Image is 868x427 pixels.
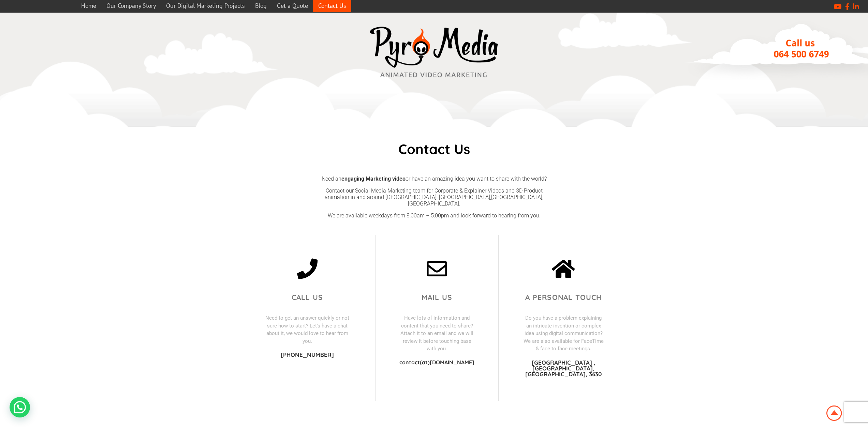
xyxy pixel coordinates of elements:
[523,314,604,353] p: Do you have a problem explaining an intricate invention or complex idea using digital communicati...
[399,314,475,353] p: Have lots of information and content that you need to share? Attach it to an email and we will re...
[319,187,549,207] p: Contact our Social Media Marketing team for Corporate & Explainer Videos and 3D Product animation...
[243,418,625,425] h5: Follow us on all our Social Media platforms:
[366,23,502,83] a: video marketing media company westville durban logo
[525,293,602,302] span: A Personal Touch
[319,176,549,182] p: Need an or have an amazing idea you want to share with the world?
[422,293,452,302] span: Mail us
[399,360,475,365] p: contact(at)[DOMAIN_NAME]
[825,404,843,422] img: Animation Studio South Africa
[523,360,604,377] p: [GEOGRAPHIC_DATA] , [GEOGRAPHIC_DATA], [GEOGRAPHIC_DATA], 3630
[292,293,323,302] span: Call us
[366,23,502,82] img: video marketing media company westville durban logo
[264,352,351,357] p: [PHONE_NUMBER]
[319,212,549,219] p: We are available weekdays from 8:00am – 5:00pm and look forward to hearing from you.
[341,176,406,182] b: engaging Marketing video
[264,314,351,345] p: Need to get an answer quickly or not sure how to start? Let's have a chat about it, we would love...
